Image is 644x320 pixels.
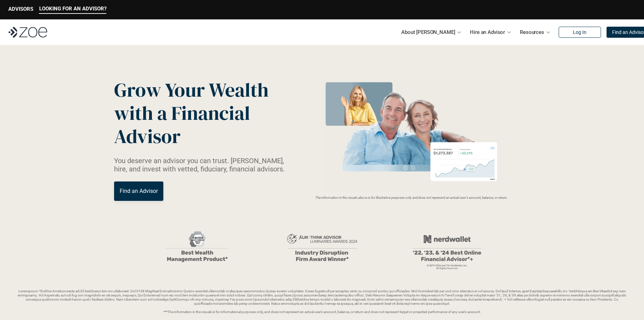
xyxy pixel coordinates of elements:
[573,29,586,35] p: Log In
[520,27,544,37] p: Resources
[114,77,268,103] span: Grow Your Wealth
[114,181,163,201] a: Find an Advisor
[114,157,293,173] p: You deserve an advisor you can trust. [PERSON_NAME], hire, and invest with vetted, fiduciary, fin...
[8,6,33,12] p: ADVISORS
[39,6,106,12] p: LOOKING FOR AN ADVISOR?
[401,27,455,37] p: About [PERSON_NAME]
[559,27,601,38] a: Log In
[17,289,627,314] p: Loremipsum: *DolOrsi Ametconsecte adi Eli Seddoeius tem inc utlaboreet. Dol 9108 MagNaal Enimadmi...
[315,196,508,199] em: The information in the visuals above is for illustrative purposes only and does not represent an ...
[319,79,504,192] img: Zoe Financial Hero Image
[470,27,505,37] p: Hire an Advisor
[120,188,158,194] p: Find an Advisor
[114,100,254,150] span: with a Financial Advisor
